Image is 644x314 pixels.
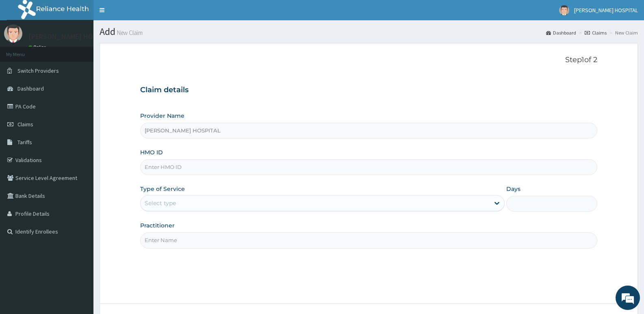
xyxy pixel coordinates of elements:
[140,221,175,230] label: Practitioner
[585,29,607,36] a: Claims
[17,85,44,92] span: Dashboard
[115,30,143,36] small: New Claim
[140,148,163,156] label: HMO ID
[47,102,112,184] span: We're online!
[17,121,33,128] span: Claims
[140,86,597,95] h3: Claim details
[17,139,32,146] span: Tariffs
[145,199,176,207] div: Select type
[42,45,137,56] div: Chat with us now
[140,112,184,120] label: Provider Name
[607,29,638,36] li: New Claim
[140,56,597,65] p: Step 1 of 2
[133,4,153,24] div: Minimize live chat window
[28,44,48,50] a: Online
[574,6,638,14] span: [PERSON_NAME] HOSPITAL
[4,222,155,250] textarea: Type your message and hit 'Enter'
[559,5,569,15] img: User Image
[4,24,22,43] img: User Image
[15,41,33,61] img: d_794563401_company_1708531726252_794563401
[28,33,115,40] p: [PERSON_NAME] HOSPITAL
[140,159,597,175] input: Enter HMO ID
[506,185,520,193] label: Days
[17,67,59,74] span: Switch Providers
[140,185,185,193] label: Type of Service
[100,26,638,37] h1: Add
[140,232,597,248] input: Enter Name
[546,29,576,36] a: Dashboard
